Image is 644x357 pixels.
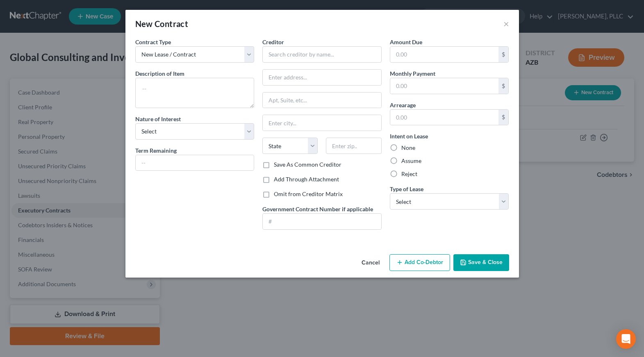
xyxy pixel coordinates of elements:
label: Reject [401,170,417,178]
input: Enter city... [263,115,381,131]
input: Search creditor by name... [262,46,382,63]
input: # [263,214,381,229]
button: Save & Close [453,254,509,271]
label: Save As Common Creditor [274,160,341,169]
label: Contract Type [135,38,171,46]
label: Intent on Lease [390,132,428,140]
input: 0.00 [390,110,499,125]
div: Open Intercom Messenger [616,329,636,349]
span: Creditor [262,38,284,45]
label: None [401,144,415,152]
input: -- [136,155,254,171]
label: Government Contract Number if applicable [262,205,373,213]
label: Term Remaining [135,146,177,155]
span: Description of Item [135,70,184,77]
label: Nature of Interest [135,115,181,123]
label: Arrearage [390,101,416,109]
input: Enter zip.. [326,138,381,154]
label: Assume [401,157,421,165]
button: × [503,19,509,29]
input: Enter address... [263,70,381,85]
div: New Contract [135,18,189,29]
label: Omit from Creditor Matrix [274,190,343,198]
div: $ [498,47,508,62]
input: Apt, Suite, etc... [263,93,381,108]
input: 0.00 [390,78,499,94]
div: $ [498,110,508,125]
span: Type of Lease [390,185,423,192]
button: Add Co-Debtor [389,254,450,271]
label: Amount Due [390,38,422,46]
button: Cancel [355,255,386,271]
div: $ [498,78,508,94]
label: Monthly Payment [390,69,435,78]
label: Add Through Attachment [274,175,339,183]
input: 0.00 [390,47,499,62]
